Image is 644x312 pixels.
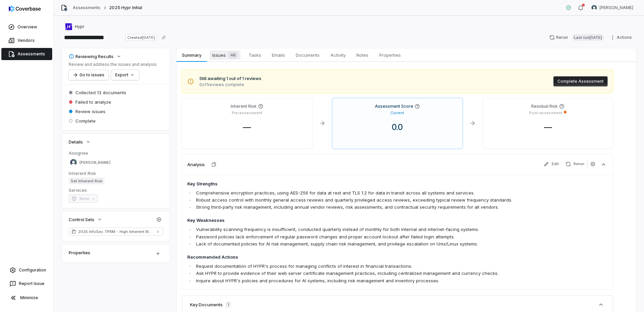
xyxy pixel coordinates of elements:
[194,277,523,284] li: Inquire about HYPR's policies and procedures for AI systems, including risk management and invent...
[293,51,322,59] span: Documents
[572,34,604,41] span: Last run [DATE]
[75,89,126,96] span: Collected 13 documents
[194,204,523,211] li: Strong third-party risk management, including annual vendor reviews, risk assessments, and contra...
[187,181,523,187] h4: Key Strengths
[19,267,46,273] span: Configuration
[78,229,154,234] span: 2025 InfoSec TPRM - High Inherent Risk (TruSight Supported)
[125,34,157,41] span: Created [DATE]
[375,104,413,109] h4: Assessment Score
[69,150,163,156] dt: Assignee
[69,70,108,80] button: Go to issues
[109,5,142,10] span: 2025 Hypr Initial
[545,32,608,43] button: RerunLast run[DATE]
[75,24,84,29] span: Hypr
[563,160,587,168] button: Rerun
[269,51,288,59] span: Emails
[591,5,597,10] img: Curtis Nohl avatar
[529,110,562,115] p: Post-assessment
[194,263,523,270] li: Request documentation of HYPR's process for managing conflicts of interest in financial transacti...
[67,213,104,226] button: Control Sets
[3,291,51,305] button: Minimize
[18,51,45,57] span: Assessments
[531,104,558,109] h4: Residual Risk
[1,48,52,60] a: Assessments
[1,34,52,47] a: Vendors
[9,5,41,12] img: logo-D7KZi-bG.svg
[69,187,163,193] dt: Services
[18,24,37,30] span: Overview
[541,160,561,168] button: Edit
[187,217,523,224] h4: Key Weaknesses
[75,108,105,114] span: Review issues
[111,70,139,80] button: Export
[67,136,93,148] button: Details
[190,302,223,308] h3: Key Documents
[69,53,114,59] div: Reviewing Results
[608,32,636,43] button: Actions
[210,50,240,60] span: Issues
[228,52,238,58] span: 46
[69,178,104,184] span: Set Inherent Risk
[354,51,371,59] span: Notes
[553,76,608,86] button: Complete Assessment
[75,118,96,124] span: Complete
[237,122,256,132] span: —
[600,5,633,10] span: [PERSON_NAME]
[19,281,44,286] span: Report Issue
[194,233,523,240] li: Password policies lack enforcement of regular password changes and proper account lockout after f...
[194,189,523,197] li: Comprehensive encryption practices, using AES-256 for data at rest and TLS 1.2 for data in transi...
[3,264,51,276] a: Configuration
[390,110,404,115] p: Current
[187,161,205,167] h3: Analysis
[158,31,170,44] button: Copy link
[3,278,51,290] button: Report Issue
[69,170,163,176] dt: Inherent Risk
[377,51,404,59] span: Properties
[73,5,100,10] a: Assessments
[539,122,557,132] span: —
[199,82,261,87] span: 0 of 1 reviews complete
[194,197,523,204] li: Robust access control with monthly general access reviews and quarterly privileged access reviews...
[69,62,157,67] p: Review and address the issues and analysis
[63,21,86,33] button: https://hypr.com/Hypr
[75,99,111,105] span: Failed to analyze
[199,75,261,82] span: Still awaiting 1 out of 1 reviews
[69,216,94,223] span: Control Sets
[232,110,262,115] p: Pre-assessment
[179,51,204,59] span: Summary
[225,301,231,308] span: 1
[70,159,77,166] img: Madison Hull avatar
[69,139,83,145] span: Details
[194,226,523,233] li: Vulnerability scanning frequency is insufficient, conducted quarterly instead of monthly for both...
[20,295,38,301] span: Minimize
[69,228,163,236] a: 2025 InfoSec TPRM - High Inherent Risk (TruSight Supported)
[328,51,348,59] span: Activity
[246,51,264,59] span: Tasks
[194,270,523,277] li: Ask HYPR to provide evidence of their web server certificate management practices, including cent...
[1,21,52,33] a: Overview
[231,104,257,109] h4: Inherent Risk
[18,38,35,43] span: Vendors
[67,50,124,62] button: Reviewing Results
[587,3,637,13] button: Curtis Nohl avatar[PERSON_NAME]
[194,240,523,248] li: Lack of documented policies for AI risk management, supply chain risk management, and privilege e...
[187,254,523,261] h4: Recommended Actions
[386,122,408,132] span: 0.0
[79,160,110,165] span: [PERSON_NAME]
